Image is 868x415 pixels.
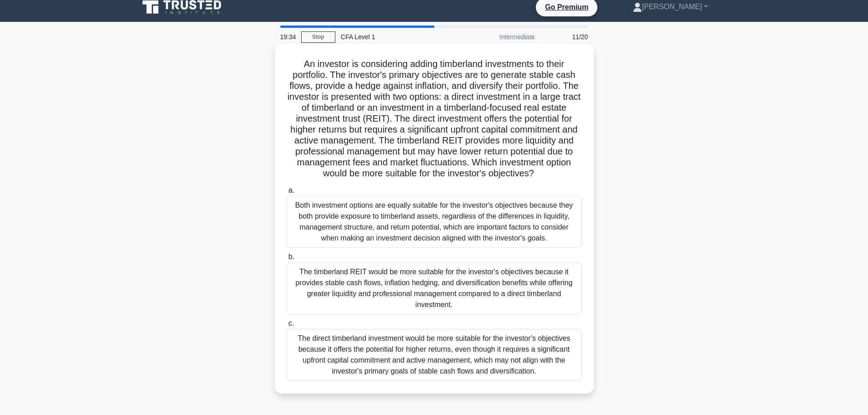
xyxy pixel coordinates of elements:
[301,31,335,43] a: Stop
[275,28,301,46] div: 19:34
[286,58,583,179] h5: An investor is considering adding timberland investments to their portfolio. The investor's prima...
[539,1,594,13] a: Go Premium
[287,329,582,381] div: The direct timberland investment would be more suitable for the investor's objectives because it ...
[287,196,582,248] div: Both investment options are equally suitable for the investor's objectives because they both prov...
[287,262,582,314] div: The timberland REIT would be more suitable for the investor's objectives because it provides stab...
[288,253,294,261] span: b.
[461,28,540,46] div: Intermediate
[288,319,294,327] span: c.
[540,28,594,46] div: 11/20
[335,28,461,46] div: CFA Level 1
[288,186,294,194] span: a.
